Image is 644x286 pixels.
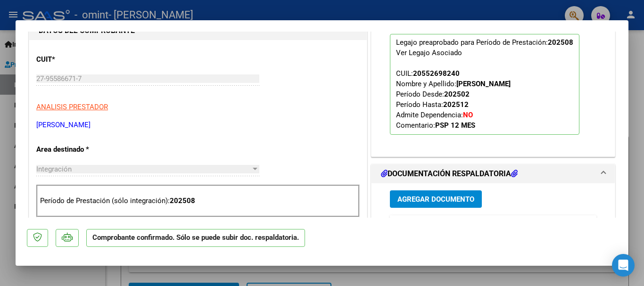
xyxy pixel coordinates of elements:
button: Agregar Documento [390,190,482,208]
div: Open Intercom Messenger [612,254,635,277]
datatable-header-cell: Documento [413,215,484,236]
p: CUIT [36,54,133,65]
span: ANALISIS PRESTADOR [36,103,108,111]
mat-expansion-panel-header: DOCUMENTACIÓN RESPALDATORIA [372,164,615,183]
span: Integración [36,165,72,173]
div: 20552698240 [413,68,460,79]
div: Ver Legajo Asociado [396,48,462,58]
strong: 202508 [548,38,573,47]
datatable-header-cell: Acción [593,215,640,236]
span: CUIL: Nombre y Apellido: Período Desde: Período Hasta: Admite Dependencia: [396,69,511,130]
p: Area destinado * [36,144,133,155]
span: Agregar Documento [397,195,474,204]
strong: 202502 [444,90,470,98]
p: [PERSON_NAME] [36,120,360,131]
p: Comprobante confirmado. Sólo se puede subir doc. respaldatoria. [86,229,305,247]
strong: PSP 12 MES [435,121,475,130]
strong: 202508 [170,196,195,205]
strong: DATOS DEL COMPROBANTE [39,26,135,35]
datatable-header-cell: Usuario [484,215,545,236]
strong: NO [463,111,473,119]
strong: [PERSON_NAME] [456,80,511,88]
datatable-header-cell: ID [390,215,413,236]
p: Período de Prestación (sólo integración): [40,196,356,206]
h1: DOCUMENTACIÓN RESPALDATORIA [381,168,518,180]
p: Legajo preaprobado para Período de Prestación: [390,34,579,135]
span: Comentario: [396,121,475,130]
strong: 202512 [443,100,469,109]
datatable-header-cell: Subido [545,215,593,236]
